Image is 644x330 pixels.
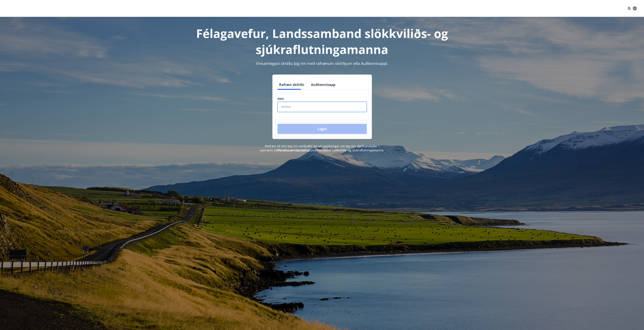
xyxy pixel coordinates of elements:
span: Vinsamlegast skráðu þig inn með rafrænum skilríkjum eða Auðkennisappi. [256,61,388,66]
label: Sími [277,97,367,101]
button: Rafræn skilríki [277,80,306,90]
button: ÍS [625,5,639,12]
a: Persónuverndarstefna [278,148,309,152]
span: Með því að skrá þig inn samþykkir þú að upplýsingar um þig séu meðhöndlaðar í samræmi við Landssa... [260,144,384,152]
h1: Félagavefur, Landssamband slökkviliðs- og sjúkraflutningamanna [175,25,469,57]
button: Auðkennisapp [309,80,337,90]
